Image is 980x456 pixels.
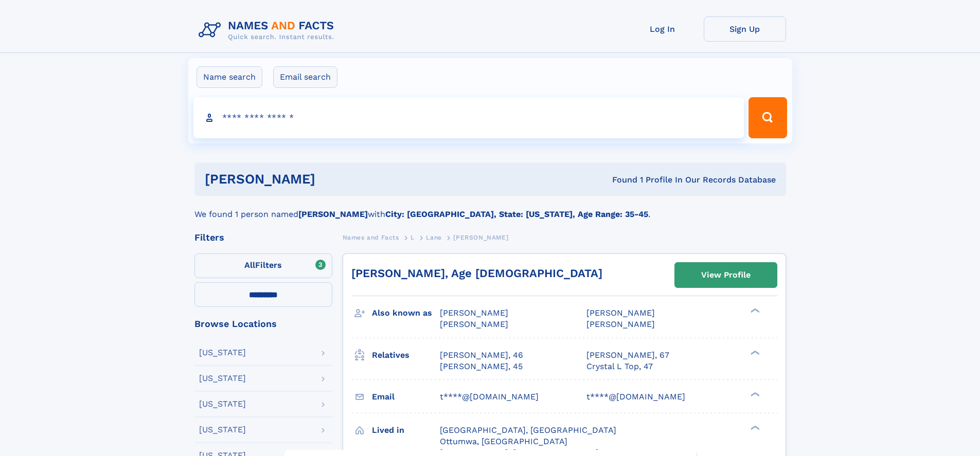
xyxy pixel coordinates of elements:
[464,174,776,186] div: Found 1 Profile In Our Records Database
[372,304,440,322] h3: Also known as
[748,424,760,431] div: ❯
[197,66,262,88] label: Name search
[621,16,704,42] a: Log In
[704,16,786,42] a: Sign Up
[749,97,787,138] button: Search Button
[199,349,246,357] div: [US_STATE]
[586,350,669,361] a: [PERSON_NAME], 67
[199,426,246,434] div: [US_STATE]
[675,263,777,287] a: View Profile
[440,436,567,446] span: Ottumwa, [GEOGRAPHIC_DATA]
[244,260,255,270] span: All
[385,209,648,219] b: City: [GEOGRAPHIC_DATA], State: [US_STATE], Age Range: 35-45
[748,349,760,356] div: ❯
[194,319,332,329] div: Browse Locations
[440,308,508,318] span: [PERSON_NAME]
[273,66,337,88] label: Email search
[199,400,246,408] div: [US_STATE]
[199,374,246,382] div: [US_STATE]
[701,263,751,287] div: View Profile
[426,231,441,244] a: Lane
[372,388,440,406] h3: Email
[194,16,343,44] img: Logo Names and Facts
[351,267,602,280] a: [PERSON_NAME], Age [DEMOGRAPHIC_DATA]
[586,361,653,372] a: Crystal L Top, 47
[748,307,760,314] div: ❯
[193,97,744,138] input: search input
[440,350,523,361] a: [PERSON_NAME], 46
[426,234,441,241] span: Lane
[343,231,399,244] a: Names and Facts
[440,425,616,435] span: [GEOGRAPHIC_DATA], [GEOGRAPHIC_DATA]
[586,319,655,329] span: [PERSON_NAME]
[205,173,464,186] h1: [PERSON_NAME]
[194,253,332,278] label: Filters
[586,308,655,318] span: [PERSON_NAME]
[440,319,508,329] span: [PERSON_NAME]
[194,233,332,242] div: Filters
[372,422,440,439] h3: Lived in
[748,391,760,397] div: ❯
[440,361,523,372] a: [PERSON_NAME], 45
[411,234,415,241] span: L
[453,234,508,241] span: [PERSON_NAME]
[298,209,368,219] b: [PERSON_NAME]
[194,196,786,221] div: We found 1 person named with .
[372,346,440,364] h3: Relatives
[411,231,415,244] a: L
